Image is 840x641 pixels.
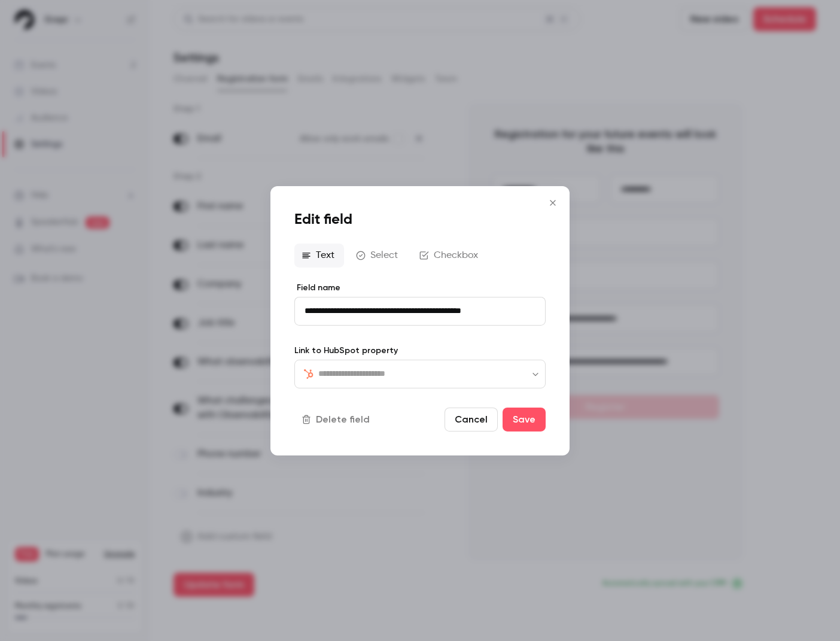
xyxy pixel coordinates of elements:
[294,344,546,356] label: Link to HubSpot property
[294,408,379,432] button: Delete field
[294,209,546,229] h1: Edit field
[349,243,407,267] button: Select
[445,408,498,432] button: Cancel
[503,408,546,432] button: Save
[541,190,565,214] button: Close
[529,368,541,380] button: Open
[294,281,546,293] label: Field name
[412,243,488,267] button: Checkbox
[294,243,344,267] button: Text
